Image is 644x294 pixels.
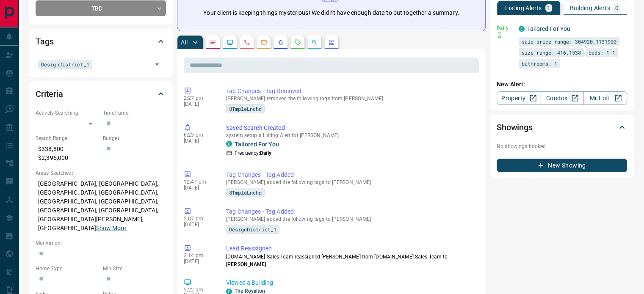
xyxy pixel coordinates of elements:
svg: Emails [260,39,267,46]
p: Your client is keeping things mysterious! We didn't have enough data to put together a summary. [203,8,459,17]
div: Tags [36,31,166,52]
p: All [181,39,188,45]
p: 2:07 pm [184,216,213,222]
h2: Criteria [36,87,63,101]
p: Frequency: [235,149,271,157]
p: [PERSON_NAME] added the following tags to [PERSON_NAME] [226,216,475,222]
p: Areas Searched: [36,169,166,177]
p: 2:27 pm [184,95,213,101]
p: 0 [615,5,619,11]
p: [GEOGRAPHIC_DATA], [GEOGRAPHIC_DATA], [GEOGRAPHIC_DATA], [GEOGRAPHIC_DATA], [GEOGRAPHIC_DATA], [G... [36,177,166,235]
a: Property [497,91,540,105]
h2: Showings [497,121,533,134]
p: [DATE] [184,185,213,191]
p: [DATE] [184,101,213,107]
div: TBD [36,0,166,16]
div: Showings [497,117,627,137]
span: beds: 1-1 [589,48,615,57]
span: bathrooms: 1 [522,59,557,68]
svg: Push Notification Only [497,32,503,38]
p: Listing Alerts [505,5,542,11]
p: [DATE] [184,138,213,144]
p: [DOMAIN_NAME] Sales Team reassigned [PERSON_NAME] from [DOMAIN_NAME] Sales Team to [226,253,475,268]
a: Mr.Loft [583,91,627,105]
p: Building Alerts [570,5,610,11]
p: Lead Reassigned [226,244,475,253]
svg: Requests [294,39,301,46]
p: Home Type: [36,265,99,272]
a: Tailored For You [527,25,570,32]
p: [DATE] [184,222,213,228]
a: Tailored For You [235,141,279,148]
div: Criteria [36,84,166,104]
p: Timeframe: [103,109,166,117]
p: $338,800 - $2,395,000 [36,142,99,165]
p: 3:14 pm [184,253,213,258]
span: size range: 416,1538 [522,48,581,57]
p: Tag Changes - Tag Added [226,170,475,179]
span: DesignDistrict_1 [41,60,89,69]
a: The Royalton [235,288,265,294]
button: Show More [96,224,126,233]
p: [DATE] [184,258,213,264]
svg: Lead Browsing Activity [227,39,233,46]
p: system setup a Listing Alert for [PERSON_NAME] [226,132,475,138]
span: [PERSON_NAME] [226,261,266,267]
svg: Listing Alerts [277,39,284,46]
p: No showings booked [497,143,627,150]
p: Tag Changes - Tag Removed [226,87,475,96]
button: Open [151,58,163,70]
svg: Opportunities [311,39,318,46]
svg: Notes [210,39,216,46]
svg: Calls [243,39,250,46]
p: 5:22 am [184,287,213,293]
p: 1 [547,5,550,11]
p: Viewed a Building [226,278,475,287]
span: DesignDistrict_1 [229,225,276,234]
p: New Alert: [497,80,627,89]
span: 8TmpleLnchd [229,188,262,197]
button: New Showing [497,159,627,172]
h2: Tags [36,35,53,48]
p: Search Range: [36,135,99,142]
p: [PERSON_NAME] added the following tags to [PERSON_NAME] [226,179,475,185]
p: 6:23 pm [184,132,213,138]
div: condos.ca [519,26,525,32]
span: sale price range: 304920,1131900 [522,37,616,46]
p: 12:41 pm [184,179,213,185]
p: Saved Search Created [226,124,475,132]
p: [PERSON_NAME] removed the following tags from [PERSON_NAME] [226,96,475,102]
span: 8TmpleLnchd [229,104,262,113]
a: Condos [540,91,583,105]
p: Motivation: [36,239,166,247]
svg: Agent Actions [328,39,335,46]
p: Actively Searching: [36,109,99,117]
p: Min Size: [103,265,166,272]
p: Tag Changes - Tag Added [226,207,475,216]
p: Budget: [103,135,166,142]
p: Daily [497,25,514,32]
strong: Daily [260,150,271,156]
div: condos.ca [226,141,232,147]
